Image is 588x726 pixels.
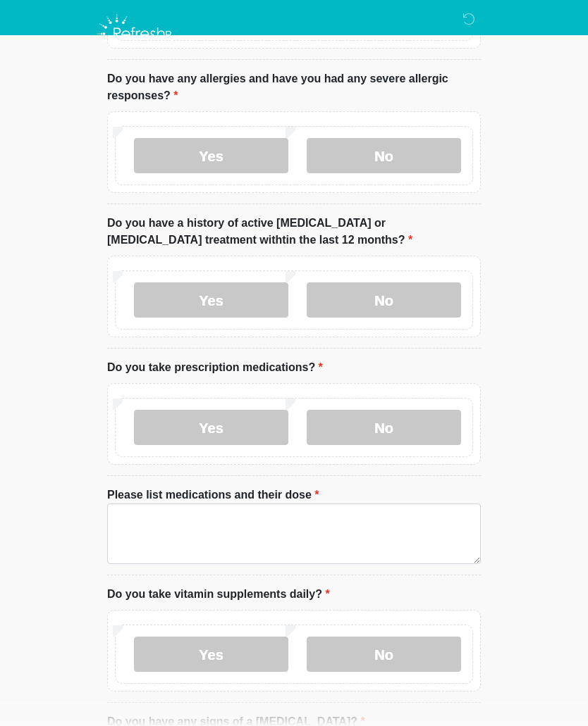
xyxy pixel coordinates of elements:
[107,359,323,376] label: Do you take prescription medications?
[93,11,178,57] img: Refresh RX Logo
[107,487,319,503] label: Please list medications and their dose
[134,282,288,318] label: Yes
[307,410,461,445] label: No
[107,70,481,104] label: Do you have any allergies and have you had any severe allergic responses?
[307,637,461,672] label: No
[307,138,461,173] label: No
[134,637,288,672] label: Yes
[107,586,330,603] label: Do you take vitamin supplements daily?
[134,410,288,445] label: Yes
[107,215,481,249] label: Do you have a history of active [MEDICAL_DATA] or [MEDICAL_DATA] treatment withtin the last 12 mo...
[134,138,288,173] label: Yes
[307,282,461,318] label: No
